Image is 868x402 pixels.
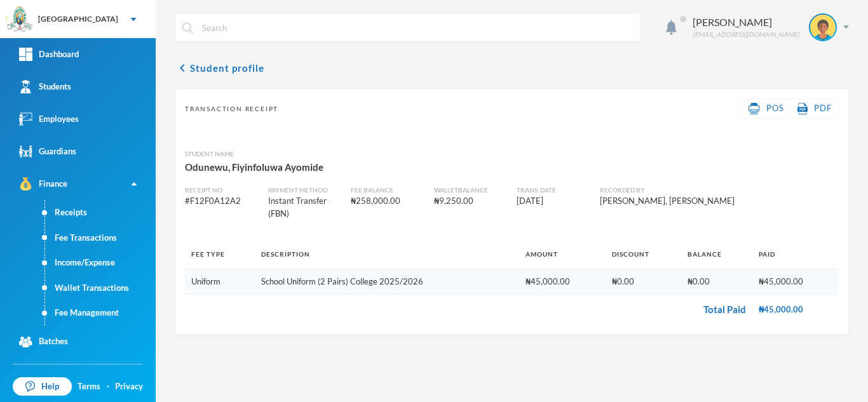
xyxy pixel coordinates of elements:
th: Balance [681,240,752,269]
th: Paid [752,240,839,269]
div: [GEOGRAPHIC_DATA] [38,13,118,25]
a: PDF [797,102,832,115]
a: Wallet Transactions [45,276,156,301]
th: Amount [519,240,606,269]
div: Wallet balance [434,185,508,195]
div: Payment Method [268,185,342,195]
div: Recorded By [600,185,784,195]
a: Receipts [45,200,156,225]
div: Employees [19,112,79,126]
div: Finance [19,177,67,191]
th: Description [255,240,519,269]
div: [PERSON_NAME] [693,15,799,30]
div: Students [19,80,71,93]
a: Income/Expense [45,250,156,276]
div: ₦9,250.00 [434,195,508,208]
span: ₦0.00 [688,276,710,286]
button: chevron_leftStudent profile [175,60,264,76]
span: PDF [814,103,832,113]
span: School Uniform (2 Pairs) College 2025/2026 [261,276,423,286]
div: Student Name [185,149,839,159]
a: Terms [78,380,100,393]
div: Instant Transfer (FBN) [268,195,342,220]
td: Total Paid [185,295,752,325]
span: Transaction Receipt [185,104,278,114]
img: logo [7,7,32,32]
div: Odunewu, Fiyinfoluwa Ayomide [185,159,839,175]
img: search [182,22,193,34]
span: ₦45,000.00 [759,276,803,286]
span: Uniform [191,276,220,286]
div: ₦258,000.00 [351,195,424,208]
th: Fee Type [185,240,255,269]
th: Discount [606,240,681,269]
div: # F12F0A12A2 [185,195,259,208]
div: Batches [19,335,68,349]
div: Trans. Date [517,185,590,195]
div: [DATE] [517,195,590,208]
span: POS [766,103,784,113]
a: Help [13,377,72,396]
img: STUDENT [810,15,836,40]
span: ₦45,000.00 [526,276,570,286]
a: Fee Transactions [45,225,156,251]
div: Guardians [19,145,76,158]
a: Privacy [115,380,143,393]
div: Fee balance [351,185,424,195]
div: Receipt No. [185,185,259,195]
span: ₦0.00 [612,276,634,286]
a: POS [749,102,784,115]
div: [EMAIL_ADDRESS][DOMAIN_NAME] [693,30,799,39]
a: Fee Management [45,300,156,326]
td: ₦45,000.00 [752,295,839,325]
div: · [107,380,109,393]
div: Dashboard [19,48,79,61]
input: Search [201,13,634,42]
div: [PERSON_NAME], [PERSON_NAME] [600,195,784,208]
i: chevron_left [175,60,190,76]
